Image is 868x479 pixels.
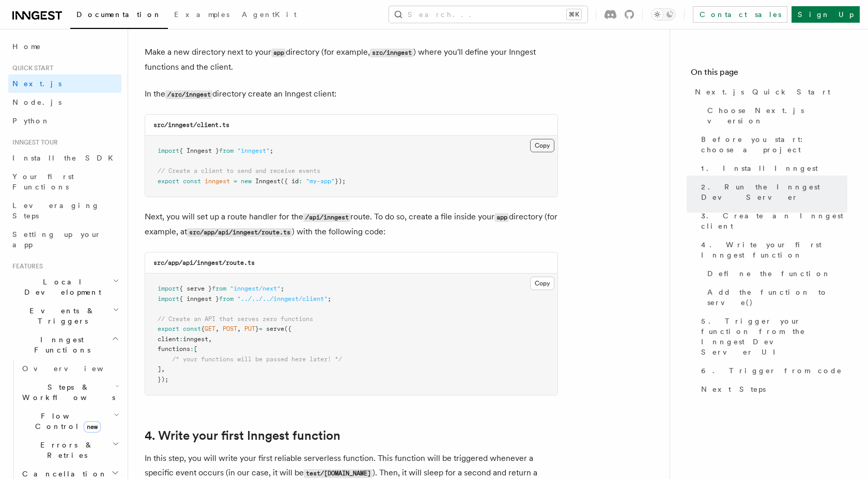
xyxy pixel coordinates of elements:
[299,178,302,185] span: :
[158,295,179,302] span: import
[18,407,121,436] button: Flow Controlnew
[158,178,179,185] span: export
[242,10,297,19] span: AgentKit
[707,287,847,308] span: Add the function to serve()
[328,295,331,302] span: ;
[8,225,121,254] a: Setting up your app
[145,428,340,443] a: 4. Write your first Inngest function
[281,285,284,292] span: ;
[8,37,121,56] a: Home
[12,79,61,88] span: Next.js
[205,178,230,185] span: inngest
[8,277,113,297] span: Local Development
[12,154,119,162] span: Install the SDK
[70,3,168,29] a: Documentation
[707,268,831,279] span: Define the function
[183,178,201,185] span: const
[8,149,121,167] a: Install the SDK
[281,178,299,185] span: ({ id
[697,312,847,361] a: 5. Trigger your function from the Inngest Dev Server UI
[12,201,100,220] span: Leveraging Steps
[697,159,847,178] a: 1. Install Inngest
[237,295,328,302] span: "../../../inngest/client"
[697,130,847,159] a: Before you start: choose a project
[703,283,847,312] a: Add the function to serve()
[530,277,554,290] button: Copy
[237,325,241,332] span: ,
[158,325,179,332] span: export
[8,301,121,330] button: Events & Triggers
[266,325,284,332] span: serve
[153,121,229,129] code: src/inngest/client.ts
[212,285,226,292] span: from
[158,167,320,174] span: // Create a client to send and receive events
[84,421,101,433] span: new
[697,380,847,398] a: Next Steps
[223,325,237,332] span: POST
[284,325,291,332] span: ({
[306,178,335,185] span: "my-app"
[8,74,121,93] a: Next.js
[693,6,787,23] a: Contact sales
[304,469,373,478] code: test/[DOMAIN_NAME]
[18,411,114,432] span: Flow Control
[18,440,112,460] span: Errors & Retries
[697,361,847,380] a: 6. Trigger from code
[303,213,350,222] code: /api/inngest
[701,163,818,173] span: 1. Install Inngest
[651,8,676,21] button: Toggle dark mode
[370,49,413,57] code: src/inngest
[701,365,842,376] span: 6. Trigger from code
[697,178,847,206] a: 2. Run the Inngest Dev Server
[8,111,121,130] a: Python
[691,83,847,101] a: Next.js Quick Start
[194,345,197,353] span: [
[8,93,121,111] a: Node.js
[179,336,183,343] span: :
[701,182,847,202] span: 2. Run the Inngest Dev Server
[158,285,179,292] span: import
[165,90,212,99] code: /src/inngest
[179,147,219,154] span: { Inngest }
[8,262,43,270] span: Features
[697,206,847,235] a: 3. Create an Inngest client
[792,6,860,23] a: Sign Up
[158,336,179,343] span: client
[145,87,558,102] p: In the directory create an Inngest client:
[158,376,168,383] span: });
[567,9,581,20] kbd: ⌘K
[201,325,205,332] span: {
[255,325,259,332] span: }
[234,178,237,185] span: =
[219,147,234,154] span: from
[695,87,830,97] span: Next.js Quick Start
[153,259,255,266] code: src/app/api/inngest/route.ts
[389,6,587,23] button: Search...⌘K
[12,172,74,191] span: Your first Functions
[697,235,847,264] a: 4. Write your first Inngest function
[172,356,342,363] span: /* your functions will be passed here later! */
[701,211,847,231] span: 3. Create an Inngest client
[237,147,270,154] span: "inngest"
[179,295,219,302] span: { inngest }
[259,325,262,332] span: =
[8,306,113,326] span: Events & Triggers
[158,315,313,323] span: // Create an API that serves zero functions
[701,316,847,357] span: 5. Trigger your function from the Inngest Dev Server UI
[530,139,554,152] button: Copy
[244,325,255,332] span: PUT
[18,436,121,465] button: Errors & Retries
[230,285,281,292] span: "inngest/next"
[174,10,229,19] span: Examples
[205,325,215,332] span: GET
[158,365,161,373] span: ]
[208,336,212,343] span: ,
[158,345,190,353] span: functions
[12,117,50,125] span: Python
[236,3,303,28] a: AgentKit
[161,365,165,373] span: ,
[12,230,101,249] span: Setting up your app
[691,66,847,83] h4: On this page
[241,178,252,185] span: new
[8,64,53,72] span: Quick start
